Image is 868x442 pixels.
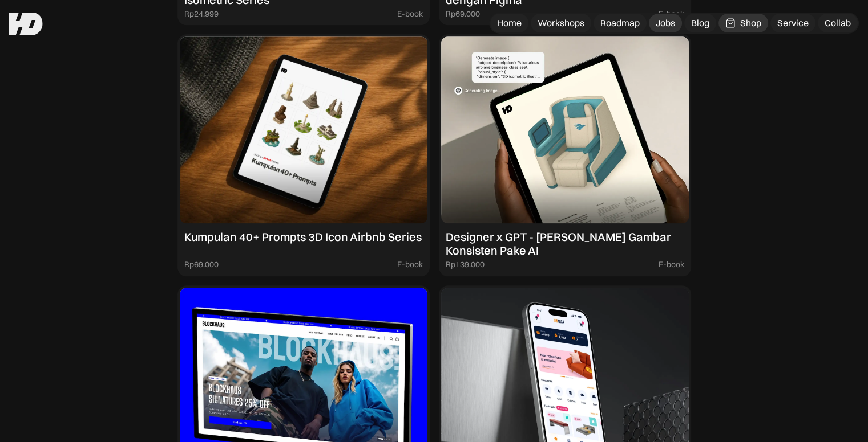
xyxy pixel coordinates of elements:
div: Rp24.999 [184,9,219,19]
a: Collab [818,14,858,32]
a: Designer x GPT - [PERSON_NAME] Gambar Konsisten Pake AIRp139.000E-book [439,34,691,276]
a: Workshops [531,14,591,32]
div: E-book [397,9,423,19]
div: Rp69.000 [446,9,480,19]
div: Workshops [538,17,584,29]
div: Roadmap [600,17,640,29]
div: Kumpulan 40+ Prompts 3D Icon Airbnb Series [184,230,422,244]
div: Home [497,17,522,29]
a: Service [770,14,815,32]
a: Jobs [649,14,682,32]
div: Rp139.000 [446,260,485,269]
div: Jobs [656,17,675,29]
div: Rp69.000 [184,260,219,269]
div: Shop [740,17,761,29]
a: Kumpulan 40+ Prompts 3D Icon Airbnb SeriesRp69.000E-book [177,34,430,276]
div: E-book [659,260,684,269]
div: Blog [691,17,709,29]
div: Service [777,17,809,29]
div: E-book [397,260,423,269]
a: Shop [718,14,768,32]
div: Collab [825,17,851,29]
a: Blog [684,14,716,32]
a: Home [490,14,528,32]
a: Roadmap [594,14,647,32]
div: Designer x GPT - [PERSON_NAME] Gambar Konsisten Pake AI [446,230,684,257]
div: E-book [659,9,684,19]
